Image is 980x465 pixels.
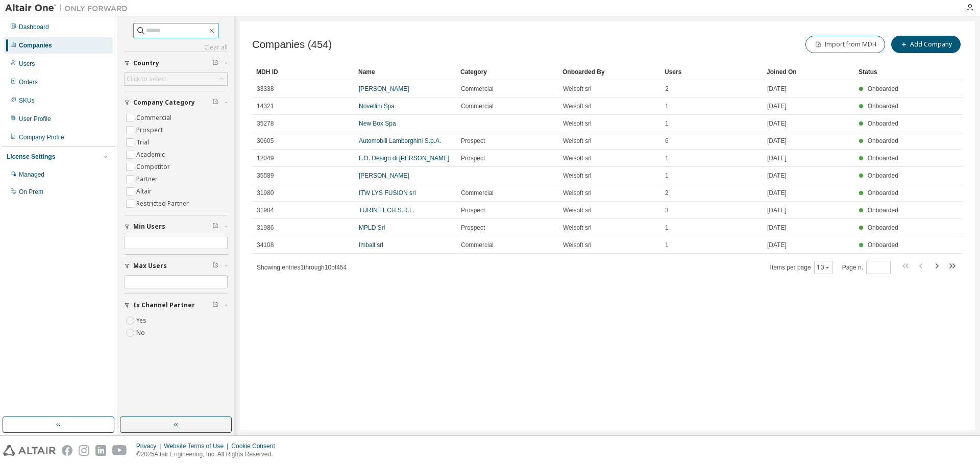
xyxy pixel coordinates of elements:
span: Items per page [770,261,833,274]
span: Weisoft srl [563,137,592,145]
span: Clear filter [212,99,218,107]
a: [PERSON_NAME] [359,172,409,179]
label: Commercial [136,112,174,124]
a: Novellini Spa [359,103,395,110]
span: Prospect [461,224,485,232]
span: [DATE] [767,241,787,249]
span: 34108 [257,241,274,249]
div: Click to select [127,75,166,83]
span: Weisoft srl [563,189,592,197]
div: Orders [19,78,38,86]
div: Users [665,64,758,80]
span: 2 [665,85,669,93]
span: [DATE] [767,189,787,197]
div: Company Profile [19,133,64,141]
div: Status [859,64,901,80]
button: Min Users [124,215,228,238]
span: Country [133,59,159,67]
button: Add Company [891,36,961,53]
span: Prospect [461,137,485,145]
span: Min Users [133,223,165,231]
span: Commercial [461,85,494,93]
span: Page n. [842,261,891,274]
div: SKUs [19,96,35,105]
div: Companies [19,41,52,50]
label: No [136,327,147,339]
span: 2 [665,189,669,197]
span: [DATE] [767,154,787,162]
span: Onboarded [868,120,898,127]
span: Onboarded [868,224,898,231]
span: Prospect [461,206,485,214]
p: © 2025 Altair Engineering, Inc. All Rights Reserved. [136,450,281,459]
div: Click to select [125,73,227,85]
span: Commercial [461,241,494,249]
span: Weisoft srl [563,241,592,249]
span: 31980 [257,189,274,197]
span: Onboarded [868,137,898,144]
span: Company Category [133,99,195,107]
span: 1 [665,172,669,180]
img: youtube.svg [112,445,127,456]
div: Managed [19,170,44,179]
span: Onboarded [868,103,898,110]
span: Is Channel Partner [133,301,195,309]
label: Academic [136,149,167,161]
div: Onboarded By [562,64,656,80]
button: Is Channel Partner [124,294,228,316]
a: New Box Spa [359,120,396,127]
a: Clear all [124,43,228,52]
div: Joined On [767,64,850,80]
div: Users [19,60,35,68]
span: 1 [665,241,669,249]
span: 1 [665,224,669,232]
img: instagram.svg [79,445,89,456]
span: Companies (454) [252,39,332,51]
span: Weisoft srl [563,154,592,162]
img: linkedin.svg [95,445,106,456]
span: [DATE] [767,206,787,214]
span: [DATE] [767,85,787,93]
button: Country [124,52,228,75]
span: 1 [665,102,669,110]
a: [PERSON_NAME] [359,85,409,92]
div: License Settings [7,153,55,161]
span: 12049 [257,154,274,162]
img: altair_logo.svg [3,445,56,456]
label: Altair [136,185,154,198]
span: 3 [665,206,669,214]
span: 31984 [257,206,274,214]
span: 31986 [257,224,274,232]
span: Onboarded [868,207,898,214]
button: Company Category [124,91,228,114]
span: 14321 [257,102,274,110]
div: Name [358,64,452,80]
span: [DATE] [767,172,787,180]
a: MPLD Srl [359,224,385,231]
label: Trial [136,136,151,149]
label: Restricted Partner [136,198,191,210]
div: User Profile [19,115,51,123]
label: Partner [136,173,160,185]
div: Website Terms of Use [164,442,231,450]
span: [DATE] [767,119,787,128]
img: Altair One [5,3,133,13]
span: Onboarded [868,241,898,249]
span: Weisoft srl [563,102,592,110]
span: 6 [665,137,669,145]
div: Category [460,64,554,80]
span: 35589 [257,172,274,180]
span: Onboarded [868,155,898,162]
div: On Prem [19,188,43,196]
span: 1 [665,119,669,128]
a: TURIN TECH S.R.L. [359,207,414,214]
div: Privacy [136,442,164,450]
span: [DATE] [767,224,787,232]
span: Max Users [133,262,167,270]
span: Onboarded [868,172,898,179]
a: Automobili Lamborghini S.p.A. [359,137,441,144]
span: Prospect [461,154,485,162]
span: 30605 [257,137,274,145]
div: MDH ID [256,64,350,80]
img: facebook.svg [62,445,72,456]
